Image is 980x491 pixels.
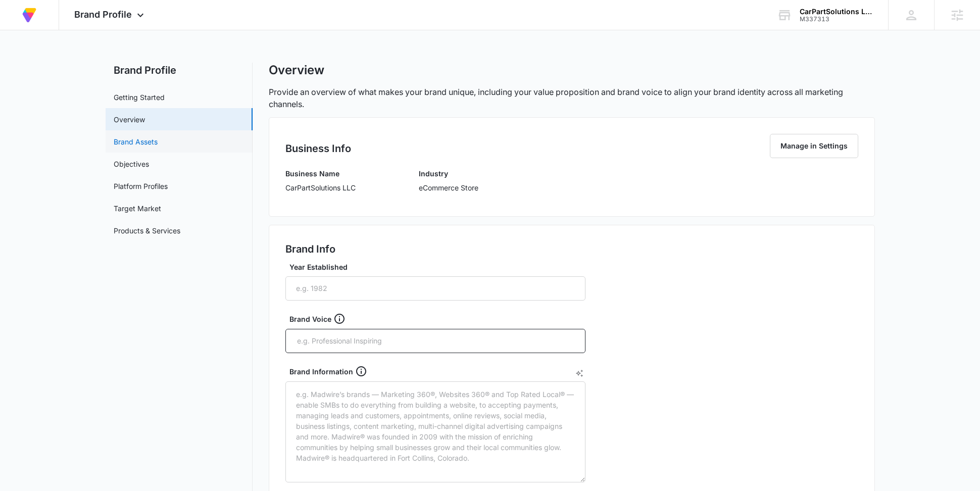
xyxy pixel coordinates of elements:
h2: Brand Profile [106,63,253,78]
input: e.g. Professional Inspiring [296,333,577,349]
p: eCommerce Store [419,182,478,193]
label: Year Established [289,262,590,272]
a: Target Market [114,203,161,214]
h3: Business Name [285,168,356,179]
span: Brand Profile [74,9,132,20]
div: account name [800,8,873,16]
input: e.g. 1982 [285,276,585,301]
a: Objectives [114,159,149,169]
div: Brand Voice [289,313,590,325]
h3: Industry [419,168,478,179]
div: account id [800,16,873,23]
a: Platform Profiles [114,181,168,191]
a: Overview [114,114,145,125]
img: Volusion [20,6,38,24]
p: CarPartSolutions LLC [285,182,356,193]
h1: Overview [269,63,324,78]
a: Brand Assets [114,136,158,147]
p: Provide an overview of what makes your brand unique, including your value proposition and brand v... [269,86,875,110]
a: Getting Started [114,92,165,103]
h2: Business Info [285,141,351,156]
a: Products & Services [114,225,180,236]
button: AI Text Generator [575,369,583,377]
button: Manage in Settings [770,134,858,158]
h2: Brand Info [285,241,335,257]
div: Brand Information [289,365,590,377]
